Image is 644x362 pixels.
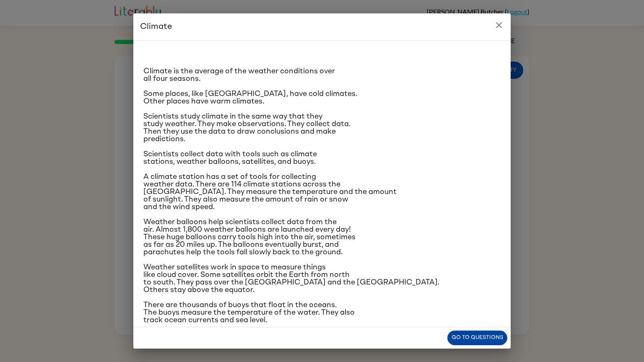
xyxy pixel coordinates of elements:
[133,13,511,40] h2: Climate
[447,331,507,345] button: Go to questions
[143,67,335,83] span: Climate is the average of the weather conditions over all four seasons.
[143,90,357,105] span: Some places, like [GEOGRAPHIC_DATA], have cold climates. Other places have warm climates.
[143,150,317,165] span: Scientists collect data with tools such as climate stations, weather balloons, satellites, and bu...
[491,17,507,34] button: close
[143,301,355,324] span: There are thousands of buoys that float in the oceans. The buoys measure the temperature of the w...
[143,218,356,256] span: Weather balloons help scientists collect data from the air. Almost 1,800 weather balloons are lau...
[143,173,397,211] span: A climate station has a set of tools for collecting weather data. There are 114 climate stations ...
[143,113,351,143] span: Scientists study climate in the same way that they study weather. They make observations. They co...
[143,264,439,294] span: Weather satellites work in space to measure things like cloud cover. Some satellites orbit the Ea...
